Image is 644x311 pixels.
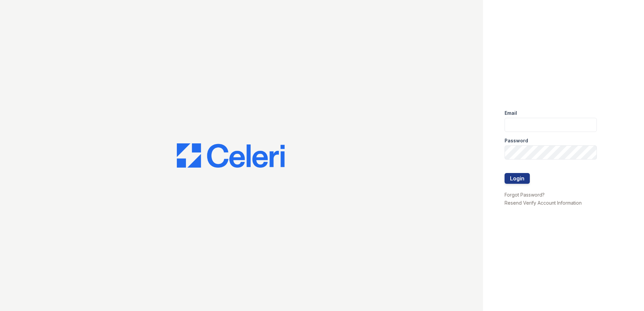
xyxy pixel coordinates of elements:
[505,137,528,144] label: Password
[505,173,530,184] button: Login
[505,192,545,198] a: Forgot Password?
[505,200,582,206] a: Resend Verify Account Information
[505,110,517,116] label: Email
[177,143,285,168] img: CE_Logo_Blue-a8612792a0a2168367f1c8372b55b34899dd931a85d93a1a3d3e32e68fde9ad4.png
